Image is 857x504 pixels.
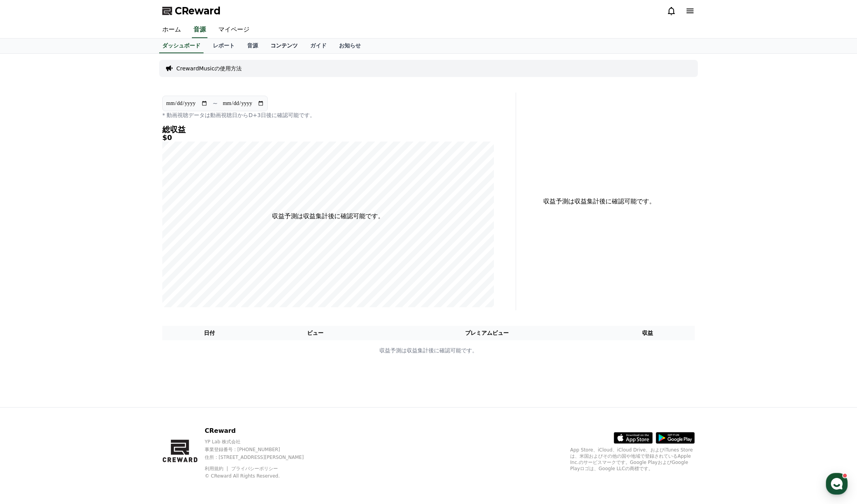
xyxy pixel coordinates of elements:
[205,446,317,453] p: 事業登録番号 : [PHONE_NUMBER]
[100,247,149,266] a: Settings
[205,426,317,436] p: CReward
[159,38,204,53] a: ダッシュボード
[205,454,317,460] p: 住所 : [STREET_ADDRESS][PERSON_NAME]
[163,346,694,355] p: 収益予測は収益集計後に確認可能です。
[162,134,494,142] h5: $0
[304,38,333,53] a: ガイド
[570,447,695,472] p: App Store、iCloud、iCloud Drive、およびiTunes Storeは、米国およびその他の国や地域で登録されているApple Inc.のサービスマークです。Google P...
[205,439,317,445] p: YP Lab 株式会社
[115,258,134,264] span: Settings
[156,22,187,38] a: ホーム
[65,259,88,265] span: Messages
[2,247,51,266] a: Home
[192,22,207,38] a: 音源
[205,466,229,471] a: 利用規約
[333,38,367,53] a: お知らせ
[162,5,221,17] a: CReward
[51,247,100,266] a: Messages
[522,197,676,206] p: 収益予測は収益集計後に確認可能です。
[207,38,241,53] a: レポート
[205,473,317,479] p: © CReward All Rights Reserved.
[241,38,264,53] a: 音源
[212,99,218,108] p: ~
[373,326,600,340] th: プレミアムビュー
[264,38,304,53] a: コンテンツ
[231,466,278,471] a: プライバシーポリシー
[20,258,33,264] span: Home
[212,22,256,38] a: マイページ
[162,326,257,340] th: 日付
[176,65,242,72] a: CrewardMusicの使用方法
[600,326,695,340] th: 収益
[272,212,384,221] p: 収益予測は収益集計後に確認可能です。
[162,111,494,119] p: * 動画視聴データは動画視聴日からD+3日後に確認可能です。
[257,326,374,340] th: ビュー
[162,125,494,134] h4: 総収益
[175,5,221,17] span: CReward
